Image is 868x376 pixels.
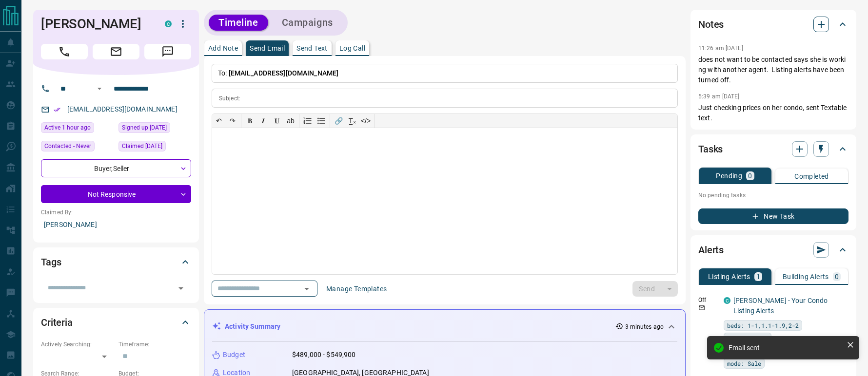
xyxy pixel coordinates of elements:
div: Email sent [729,344,843,352]
p: Just checking prices on her condo, sent Textable text. [698,103,848,123]
span: Signed up [DATE] [122,123,167,132]
div: Not Responsive [41,185,191,203]
button: Timeline [209,15,268,31]
button: Manage Templates [320,281,393,297]
button: Open [300,282,314,296]
div: Buyer , Seller [41,159,191,177]
h1: [PERSON_NAME] [41,16,150,32]
div: Wed Aug 28 2019 [118,141,191,154]
p: Listing Alerts [708,273,750,280]
p: Send Email [250,45,285,52]
p: 11:26 am [DATE] [698,45,743,52]
h2: Criteria [41,315,73,330]
p: Budget [223,350,245,360]
button: New Task [698,208,848,224]
p: To: [212,64,678,83]
button: Bullet list [315,114,328,128]
span: Call [41,44,88,59]
p: Timeframe: [118,340,191,349]
p: $489,000 - $549,900 [292,350,356,360]
button: ↷ [226,114,239,128]
div: Tags [41,250,191,274]
p: Log Call [339,45,365,52]
p: 1 [756,273,760,280]
p: Pending [716,172,742,179]
div: Criteria [41,311,191,334]
svg: Email [698,304,705,311]
button: </> [359,114,373,128]
h2: Tags [41,254,61,270]
button: ab [284,114,297,128]
div: split button [632,281,678,297]
button: 𝑰 [256,114,270,128]
span: Message [144,44,191,59]
p: Add Note [208,45,238,52]
div: Wed Aug 28 2019 [118,122,191,136]
span: Claimed [DATE] [122,141,162,151]
span: [EMAIL_ADDRESS][DOMAIN_NAME] [229,69,339,77]
p: Claimed By: [41,208,191,217]
button: Open [174,282,188,295]
p: Building Alerts [783,273,829,280]
div: condos.ca [165,20,172,27]
p: Completed [794,173,829,180]
p: Send Text [296,45,328,52]
p: Off [698,296,718,304]
p: does not want to be contacted says she is worki ng with another agent. Listing alerts have been t... [698,55,848,85]
span: bathrooms: 1 [727,333,768,343]
svg: Email Verified [54,106,60,113]
button: 🔗 [332,114,345,128]
span: Email [93,44,139,59]
div: Tasks [698,137,848,161]
button: T̲ₓ [345,114,359,128]
button: Open [94,83,105,94]
p: Activity Summary [225,321,280,332]
div: condos.ca [724,297,730,304]
div: Notes [698,13,848,36]
p: Actively Searching: [41,340,114,349]
span: 𝐔 [275,117,279,125]
span: Contacted - Never [44,141,91,151]
span: Active 1 hour ago [44,123,91,132]
h2: Notes [698,17,724,32]
h2: Alerts [698,242,724,258]
div: Activity Summary3 minutes ago [212,318,677,336]
button: Numbered list [301,114,315,128]
p: Subject: [219,94,240,103]
a: [PERSON_NAME] - Your Condo Listing Alerts [733,297,828,315]
s: ab [287,117,295,125]
p: 0 [835,273,839,280]
button: 𝐁 [243,114,256,128]
p: 3 minutes ago [625,322,664,331]
p: [PERSON_NAME] [41,217,191,233]
button: 𝐔 [270,114,284,128]
div: Mon Oct 13 2025 [41,122,114,136]
p: 0 [748,172,752,179]
button: ↶ [212,114,226,128]
button: Campaigns [272,15,343,31]
span: beds: 1-1,1.1-1.9,2-2 [727,320,799,330]
p: No pending tasks [698,188,848,203]
a: [EMAIL_ADDRESS][DOMAIN_NAME] [67,105,178,113]
div: Alerts [698,238,848,262]
p: 5:39 am [DATE] [698,93,740,100]
h2: Tasks [698,141,723,157]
